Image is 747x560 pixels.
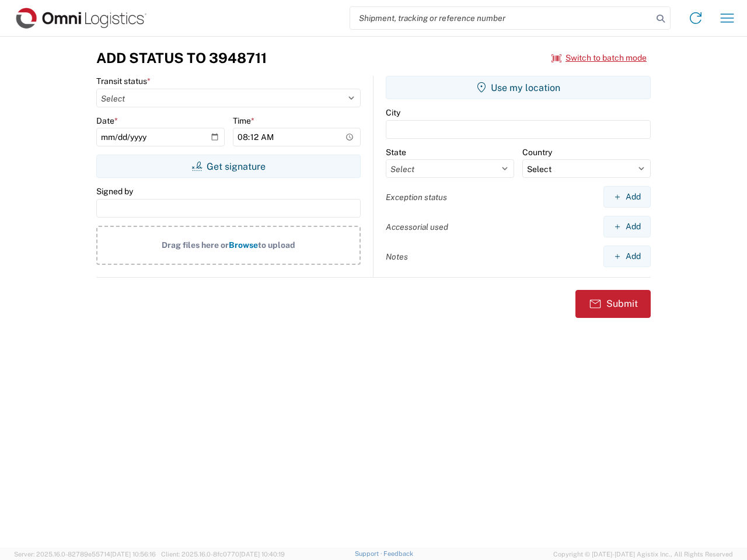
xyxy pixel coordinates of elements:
[110,551,156,558] span: [DATE] 10:56:16
[161,551,285,558] span: Client: 2025.16.0-8fc0770
[386,76,651,99] button: Use my location
[229,240,258,250] span: Browse
[96,116,118,126] label: Date
[14,551,156,558] span: Server: 2025.16.0-82789e55714
[96,155,361,178] button: Get signature
[96,50,267,66] h3: Add Status to 3948711
[575,290,651,318] button: Submit
[603,216,651,237] button: Add
[96,186,133,197] label: Signed by
[386,192,447,202] label: Exception status
[386,147,406,157] label: State
[258,240,295,250] span: to upload
[162,240,229,250] span: Drag files here or
[551,48,647,68] button: Switch to batch mode
[603,186,651,208] button: Add
[386,251,408,262] label: Notes
[233,116,254,126] label: Time
[603,246,651,267] button: Add
[553,549,733,559] span: Copyright © [DATE]-[DATE] Agistix Inc., All Rights Reserved
[522,147,552,157] label: Country
[96,76,151,86] label: Transit status
[355,550,384,557] a: Support
[239,551,285,558] span: [DATE] 10:40:19
[386,107,400,118] label: City
[383,550,413,557] a: Feedback
[386,222,448,232] label: Accessorial used
[350,7,652,29] input: Shipment, tracking or reference number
